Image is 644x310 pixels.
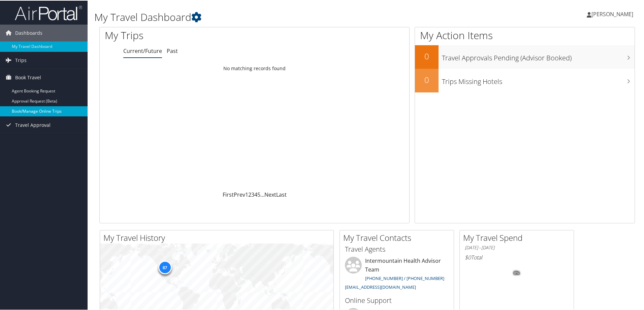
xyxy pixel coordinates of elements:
span: Dashboards [15,24,42,41]
a: 0Trips Missing Hotels [415,68,635,92]
img: airportal-logo.png [15,4,82,20]
h2: My Travel History [103,231,333,243]
h2: 0 [415,50,439,61]
h6: [DATE] - [DATE] [465,244,569,250]
h2: My Travel Contacts [343,231,454,243]
h6: Total [465,253,569,260]
a: 4 [254,190,257,198]
h2: 0 [415,74,439,85]
a: 1 [245,190,248,198]
a: First [223,190,234,198]
h1: My Action Items [415,28,635,42]
a: Prev [234,190,245,198]
tspan: 0% [514,271,519,275]
h3: Trips Missing Hotels [442,73,635,86]
div: 87 [158,260,171,273]
span: $0 [465,253,471,260]
h2: My Travel Spend [463,231,574,243]
a: Next [264,190,276,198]
h1: My Trips [105,28,275,42]
h3: Travel Agents [345,244,449,253]
li: Intermountain Health Advisor Team [342,256,452,292]
span: Book Travel [15,68,41,85]
span: [PERSON_NAME] [591,10,633,17]
a: Last [276,190,287,198]
h3: Travel Approvals Pending (Advisor Booked) [442,49,635,62]
span: Travel Approval [15,116,51,133]
h3: Online Support [345,295,449,305]
h1: My Travel Dashboard [94,9,458,24]
a: Past [167,47,178,54]
span: Trips [15,51,27,68]
a: [PERSON_NAME] [587,3,640,24]
a: Current/Future [123,47,162,54]
span: … [260,190,264,198]
td: No matching records found [100,62,409,74]
a: 3 [251,190,254,198]
a: [EMAIL_ADDRESS][DOMAIN_NAME] [345,283,416,289]
a: 0Travel Approvals Pending (Advisor Booked) [415,45,635,68]
a: 2 [248,190,251,198]
a: 5 [257,190,260,198]
a: [PHONE_NUMBER] / [PHONE_NUMBER] [365,275,444,281]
